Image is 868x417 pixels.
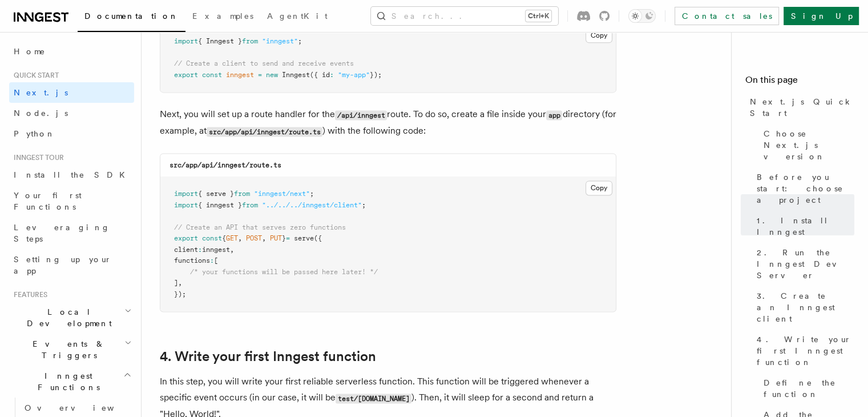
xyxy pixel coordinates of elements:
[9,370,123,393] span: Inngest Functions
[198,201,242,209] span: { inngest }
[757,171,854,206] span: Before you start: choose a project
[282,234,286,242] span: }
[207,127,322,137] code: src/app/api/inngest/route.ts
[752,329,854,372] a: 4. Write your first Inngest function
[260,3,334,31] a: AgentKit
[202,71,222,79] span: const
[757,215,854,238] span: 1. Install Inngest
[286,234,290,242] span: =
[14,46,46,57] span: Home
[764,377,854,400] span: Define the function
[310,190,314,198] span: ;
[246,234,262,242] span: POST
[757,334,854,368] span: 4. Write your first Inngest function
[192,11,253,21] span: Examples
[675,7,779,25] a: Contact sales
[174,246,198,254] span: client
[84,11,179,21] span: Documentation
[14,170,132,179] span: Install the SDK
[14,223,110,243] span: Leveraging Steps
[757,290,854,324] span: 3. Create an Inngest client
[282,71,310,79] span: Inngest
[242,37,258,45] span: from
[764,128,854,162] span: Choose Next.js version
[254,190,310,198] span: "inngest/next"
[9,165,134,185] a: Install the SDK
[14,191,82,211] span: Your first Functions
[174,290,186,298] span: });
[202,246,230,254] span: inngest
[169,161,281,169] code: src/app/api/inngest/route.ts
[160,348,376,364] a: 4. Write your first Inngest function
[174,256,210,264] span: functions
[14,109,68,118] span: Node.js
[628,9,656,23] button: Toggle dark mode
[266,71,278,79] span: new
[784,7,859,25] a: Sign Up
[745,73,854,91] h4: On this page
[202,234,222,242] span: const
[526,10,551,22] kbd: Ctrl+K
[9,290,47,299] span: Features
[9,217,134,249] a: Leveraging Steps
[9,153,64,162] span: Inngest tour
[160,106,616,139] p: Next, you will set up a route handler for the route. To do so, create a file inside your director...
[9,103,134,123] a: Node.js
[9,302,134,334] button: Local Development
[270,234,282,242] span: PUT
[310,71,330,79] span: ({ id
[9,334,134,366] button: Events & Triggers
[9,338,124,361] span: Events & Triggers
[9,82,134,103] a: Next.js
[9,185,134,217] a: Your first Functions
[298,37,302,45] span: ;
[174,71,198,79] span: export
[230,246,234,254] span: ,
[210,256,214,264] span: :
[242,201,258,209] span: from
[14,88,68,97] span: Next.js
[238,234,242,242] span: ,
[546,110,562,120] code: app
[9,123,134,144] a: Python
[335,110,387,120] code: /api/inngest
[9,249,134,281] a: Setting up your app
[338,71,370,79] span: "my-app"
[759,372,854,404] a: Define the function
[267,11,328,21] span: AgentKit
[174,223,346,231] span: // Create an API that serves zero functions
[174,59,354,67] span: // Create a client to send and receive events
[234,190,250,198] span: from
[9,306,124,329] span: Local Development
[362,201,366,209] span: ;
[745,91,854,123] a: Next.js Quick Start
[174,190,198,198] span: import
[336,394,411,403] code: test/[DOMAIN_NAME]
[198,37,242,45] span: { Inngest }
[262,234,266,242] span: ,
[174,234,198,242] span: export
[759,123,854,167] a: Choose Next.js version
[174,37,198,45] span: import
[9,366,134,398] button: Inngest Functions
[752,286,854,329] a: 3. Create an Inngest client
[214,256,218,264] span: [
[9,41,134,62] a: Home
[752,167,854,210] a: Before you start: choose a project
[178,279,182,287] span: ,
[370,71,382,79] span: });
[14,129,55,138] span: Python
[190,268,378,276] span: /* your functions will be passed here later! */
[752,210,854,242] a: 1. Install Inngest
[198,246,202,254] span: :
[14,255,112,275] span: Setting up your app
[174,201,198,209] span: import
[222,234,226,242] span: {
[330,71,334,79] span: :
[294,234,314,242] span: serve
[262,201,362,209] span: "../../../inngest/client"
[25,403,142,412] span: Overview
[586,28,612,43] button: Copy
[262,37,298,45] span: "inngest"
[174,279,178,287] span: ]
